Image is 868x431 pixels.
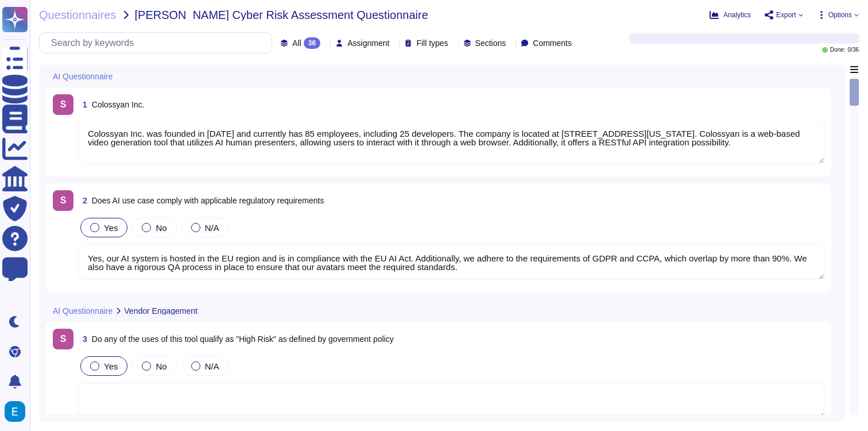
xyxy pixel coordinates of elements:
span: No [156,361,166,371]
span: Vendor Engagement [124,307,197,315]
div: 36 [304,37,320,49]
span: Questionnaires [39,9,117,21]
span: 3 [78,335,87,343]
span: [PERSON_NAME] Cyber Risk Assessment Questionnaire [135,9,428,21]
span: N/A [205,361,219,371]
span: Colossyan Inc. [92,100,145,109]
span: Analytics [723,11,751,18]
textarea: Colossyan Inc. was founded in [DATE] and currently has 85 employees, including 25 developers. The... [78,120,824,164]
span: Fill types [416,39,448,47]
div: S [53,190,73,211]
span: Yes [104,223,118,233]
span: No [156,223,166,233]
span: Does AI use case comply with applicable regulatory requirements [92,196,324,205]
span: Yes [104,361,118,371]
span: Export [776,11,796,18]
span: 0 / 36 [848,47,859,53]
button: user [2,399,33,424]
div: S [53,94,73,115]
span: N/A [205,223,219,233]
span: All [292,39,301,47]
span: 2 [78,197,87,205]
textarea: Yes, our AI system is hosted in the EU region and is in compliance with the EU AI Act. Additional... [78,244,824,280]
span: Comments [533,39,572,47]
span: AI Questionnaire [53,307,113,315]
span: Assignment [347,39,389,47]
span: Do any of the uses of this tool qualify as "High Risk" as defined by government policy [92,334,394,344]
span: Done: [830,47,846,53]
span: 1 [78,101,87,109]
img: user [5,401,25,422]
div: S [53,329,73,349]
span: Sections [475,39,506,47]
button: Analytics [710,10,751,20]
input: Search by keywords [45,33,272,53]
span: AI Questionnaire [53,72,113,80]
span: Options [828,11,852,18]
